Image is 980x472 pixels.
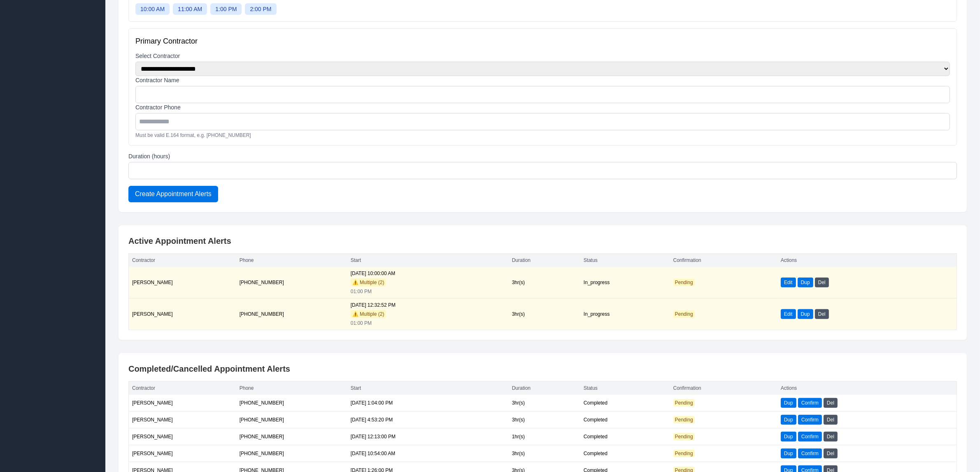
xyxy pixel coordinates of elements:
label: Contractor Phone [135,103,950,111]
td: [DATE] 12:32:52 PM [347,298,509,330]
td: 3 hr(s) [509,298,580,330]
button: 2:00 PM [245,3,276,15]
td: [PHONE_NUMBER] [236,298,347,330]
td: [PERSON_NAME] [129,395,236,412]
button: Dup [781,415,796,425]
h2: Completed/Cancelled Appointment Alerts [128,363,957,375]
td: [DATE] 10:00:00 AM [347,267,509,298]
th: Phone [236,382,347,395]
td: completed [580,412,670,428]
button: Confirm [798,415,822,425]
button: Del [824,415,838,425]
span: Pending [673,399,695,407]
td: completed [580,395,670,412]
td: [PHONE_NUMBER] [236,428,347,445]
button: 11:00 AM [173,3,207,15]
button: Dup [781,449,796,458]
button: Dup [798,278,813,287]
td: [PHONE_NUMBER] [236,267,347,298]
button: Confirm [798,432,822,442]
td: 3 hr(s) [509,445,580,462]
th: Actions [777,254,957,267]
button: 10:00 AM [135,3,170,15]
th: Start [347,254,509,267]
td: 1 hr(s) [509,428,580,445]
td: [DATE] 12:13:00 PM [347,428,509,445]
td: in_progress [580,267,670,298]
span: Pending [673,450,695,457]
th: Contractor [129,382,236,395]
th: Start [347,382,509,395]
button: Del [824,432,838,442]
label: Contractor Name [135,76,950,84]
span: Pending [673,416,695,423]
label: Select Contractor [135,52,950,60]
button: 1:00 PM [210,3,242,15]
button: Confirm [798,449,822,458]
h2: Active Appointment Alerts [128,235,957,247]
td: [DATE] 1:04:00 PM [347,395,509,412]
td: completed [580,445,670,462]
td: 3 hr(s) [509,395,580,412]
td: [PERSON_NAME] [129,412,236,428]
td: completed [580,428,670,445]
td: 3 hr(s) [509,267,580,298]
td: [PERSON_NAME] [129,267,236,298]
button: Del [824,449,838,458]
td: 3 hr(s) [509,412,580,428]
th: Duration [509,254,580,267]
p: Must be valid E.164 format, e.g. [PHONE_NUMBER] [135,132,950,139]
button: Edit [781,278,796,287]
td: [PERSON_NAME] [129,428,236,445]
span: ⚠️ Multiple ( 2 ) [351,278,386,287]
label: Duration (hours) [128,152,957,160]
button: Create Appointment Alerts [128,186,218,202]
td: [PERSON_NAME] [129,445,236,462]
button: Del [815,278,829,287]
button: Del [824,398,838,408]
button: Edit [781,309,796,319]
th: Contractor [129,254,236,267]
button: Confirm [798,398,822,408]
td: [PHONE_NUMBER] [236,395,347,412]
th: Status [580,254,670,267]
span: Pending [673,310,695,318]
td: [PERSON_NAME] [129,298,236,330]
h3: Primary Contractor [135,35,950,47]
td: [PHONE_NUMBER] [236,445,347,462]
th: Confirmation [670,254,777,267]
td: [DATE] 10:54:00 AM [347,445,509,462]
div: 01:00 PM [351,288,505,295]
button: Dup [798,309,813,319]
th: Status [580,382,670,395]
span: Pending [673,279,695,286]
span: Pending [673,433,695,440]
span: ⚠️ Multiple ( 2 ) [351,310,386,318]
button: Dup [781,398,796,408]
td: [PHONE_NUMBER] [236,412,347,428]
th: Confirmation [670,382,777,395]
div: 01:00 PM [351,320,505,326]
th: Duration [509,382,580,395]
button: Dup [781,432,796,442]
th: Actions [777,382,957,395]
button: Del [815,309,829,319]
th: Phone [236,254,347,267]
td: in_progress [580,298,670,330]
td: [DATE] 4:53:20 PM [347,412,509,428]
